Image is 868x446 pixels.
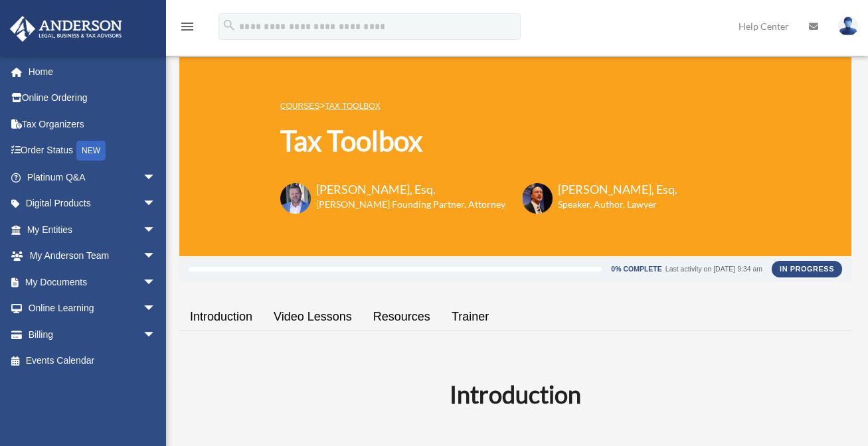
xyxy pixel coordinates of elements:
[143,164,169,191] span: arrow_drop_down
[9,295,176,322] a: Online Learningarrow_drop_down
[179,19,195,35] i: menu
[179,23,195,35] a: menu
[187,378,843,411] h2: Introduction
[143,243,169,270] span: arrow_drop_down
[280,121,677,161] h1: Tax Toolbox
[9,164,176,190] a: Platinum Q&Aarrow_drop_down
[222,18,236,33] i: search
[76,141,106,161] div: NEW
[143,295,169,323] span: arrow_drop_down
[263,298,363,336] a: Video Lessons
[9,58,176,85] a: Home
[665,265,762,273] div: Last activity on [DATE] 9:34 am
[9,190,176,217] a: Digital Productsarrow_drop_down
[316,181,505,198] h3: [PERSON_NAME], Esq.
[441,298,499,336] a: Trainer
[9,348,176,374] a: Events Calendar
[143,216,169,244] span: arrow_drop_down
[280,98,677,114] p: >
[9,137,176,165] a: Order StatusNEW
[9,321,176,348] a: Billingarrow_drop_down
[179,298,263,336] a: Introduction
[143,321,169,348] span: arrow_drop_down
[558,198,661,211] h6: Speaker, Author, Lawyer
[9,216,176,243] a: My Entitiesarrow_drop_down
[316,198,505,211] h6: [PERSON_NAME] Founding Partner, Attorney
[9,85,176,111] a: Online Ordering
[325,102,380,111] a: Tax Toolbox
[9,269,176,295] a: My Documentsarrow_drop_down
[143,190,169,218] span: arrow_drop_down
[558,181,677,198] h3: [PERSON_NAME], Esq.
[143,269,169,296] span: arrow_drop_down
[280,183,311,214] img: Toby-circle-head.png
[522,183,553,214] img: Scott-Estill-Headshot.png
[363,298,441,336] a: Resources
[838,17,858,36] img: User Pic
[6,16,126,42] img: Anderson Advisors Platinum Portal
[280,102,319,111] a: COURSES
[611,265,661,273] div: 0% Complete
[9,243,176,269] a: My Anderson Teamarrow_drop_down
[9,111,176,137] a: Tax Organizers
[772,261,842,277] div: In Progress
